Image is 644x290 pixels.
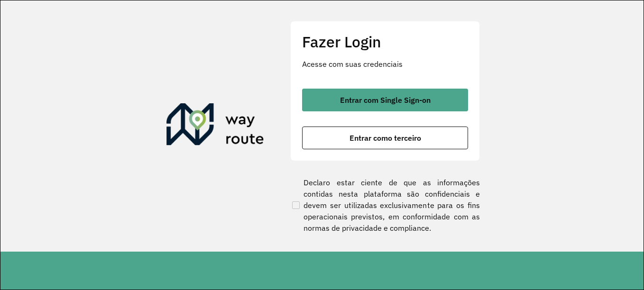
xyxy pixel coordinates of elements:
p: Acesse com suas credenciais [302,58,468,70]
button: button [302,127,468,149]
h2: Fazer Login [302,33,468,51]
button: button [302,89,468,111]
img: Roteirizador AmbevTech [166,103,264,149]
label: Declaro estar ciente de que as informações contidas nesta plataforma são confidenciais e devem se... [290,177,480,234]
span: Entrar como terceiro [350,134,421,142]
span: Entrar com Single Sign-on [340,96,431,104]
